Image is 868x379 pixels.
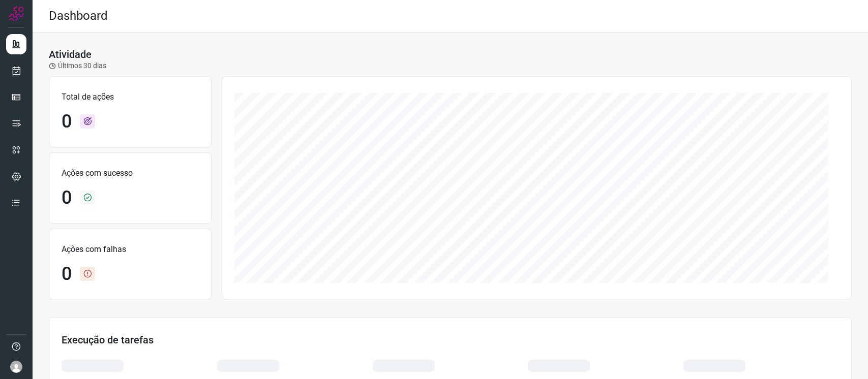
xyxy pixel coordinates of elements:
[9,6,24,21] img: Logo
[62,243,199,256] p: Ações com falhas
[10,361,22,373] img: avatar-user-boy.jpg
[62,263,72,285] h1: 0
[62,167,199,179] p: Ações com sucesso
[49,60,106,71] p: Últimos 30 dias
[49,48,92,60] h3: Atividade
[62,187,72,209] h1: 0
[49,9,108,23] h2: Dashboard
[62,334,839,346] h3: Execução de tarefas
[62,91,199,103] p: Total de ações
[62,111,72,133] h1: 0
